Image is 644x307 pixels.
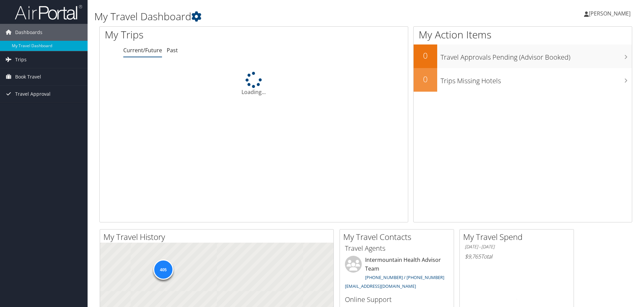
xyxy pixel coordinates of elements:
[465,244,569,250] h6: [DATE] - [DATE]
[15,86,51,102] span: Travel Approval
[105,28,275,42] h1: My Trips
[441,73,632,86] h3: Trips Missing Hotels
[414,50,437,61] h2: 0
[343,231,454,243] h2: My Travel Contacts
[94,9,456,24] h1: My Travel Dashboard
[100,72,408,96] div: Loading...
[123,47,162,54] a: Current/Future
[441,49,632,62] h3: Travel Approvals Pending (Advisor Booked)
[584,3,637,24] a: [PERSON_NAME]
[345,295,449,304] h3: Online Support
[15,4,82,20] img: airportal-logo.png
[589,10,631,17] span: [PERSON_NAME]
[103,231,333,243] h2: My Travel History
[15,51,27,68] span: Trips
[167,47,178,54] a: Past
[414,28,632,42] h1: My Action Items
[15,68,41,85] span: Book Travel
[465,253,569,260] h6: Total
[414,68,632,92] a: 0Trips Missing Hotels
[414,44,632,68] a: 0Travel Approvals Pending (Advisor Booked)
[153,259,173,280] div: 405
[365,274,444,280] a: [PHONE_NUMBER] / [PHONE_NUMBER]
[342,256,452,292] li: Intermountain Health Advisor Team
[414,73,437,85] h2: 0
[345,244,449,253] h3: Travel Agents
[465,253,481,260] span: $9,765
[345,283,416,289] a: [EMAIL_ADDRESS][DOMAIN_NAME]
[15,24,42,41] span: Dashboards
[463,231,574,243] h2: My Travel Spend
